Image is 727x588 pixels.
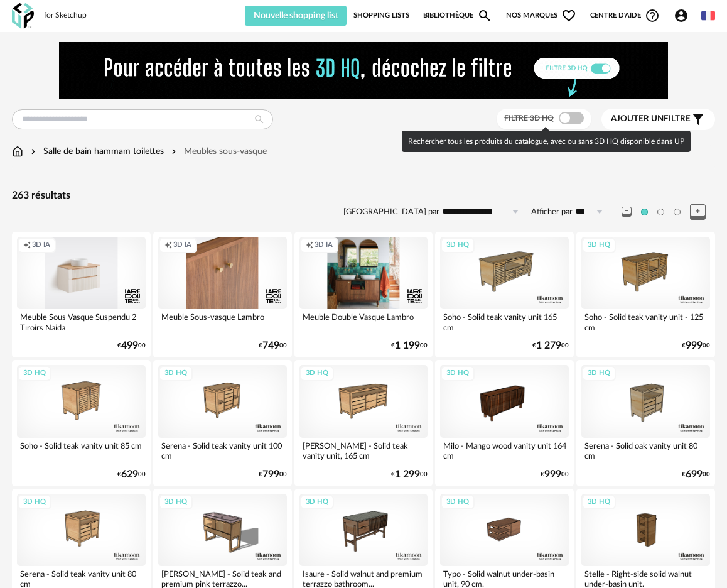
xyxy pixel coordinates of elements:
[17,309,146,334] div: Meuble Sous Vasque Suspendu 2 Tiroirs Naida
[391,471,428,479] div: € 00
[164,241,172,250] span: Creation icon
[259,471,287,479] div: € 00
[12,145,23,158] img: svg+xml;base64,PHN2ZyB3aWR0aD0iMTYiIGhlaWdodD0iMTciIHZpZXdCb3g9IjAgMCAxNiAxNyIgZmlsbD0ibm9uZSIgeG...
[315,241,333,250] span: 3D IA
[17,438,146,463] div: Soho - Solid teak vanity unit 85 cm
[423,6,492,26] a: BibliothèqueMagnify icon
[645,8,660,23] span: Help Circle Outline icon
[477,8,492,23] span: Magnify icon
[44,11,87,21] div: for Sketchup
[28,145,164,158] div: Salle de bain hammam toilettes
[674,8,694,23] span: Account Circle icon
[435,360,574,486] a: 3D HQ Milo - Mango wood vanity unit 164 cm €99900
[561,8,576,23] span: Heart Outline icon
[440,438,569,463] div: Milo - Mango wood vanity unit 164 cm
[343,207,439,217] label: [GEOGRAPHIC_DATA] par
[582,494,616,510] div: 3D HQ
[300,494,334,510] div: 3D HQ
[12,189,715,202] div: 263 résultats
[544,471,561,479] span: 999
[581,438,710,463] div: Serena - Solid oak vanity unit 80 cm
[531,207,573,217] label: Afficher par
[504,114,554,122] span: Filtre 3D HQ
[259,342,287,350] div: € 00
[18,366,51,381] div: 3D HQ
[121,342,138,350] span: 499
[435,232,574,357] a: 3D HQ Soho - Solid teak vanity unit 165 cm €1 27900
[262,342,279,350] span: 749
[254,11,338,20] span: Nouvelle shopping list
[117,342,146,350] div: € 00
[395,342,420,350] span: 1 199
[23,241,31,250] span: Creation icon
[32,241,50,250] span: 3D IA
[506,6,576,26] span: Nos marques
[12,232,151,357] a: Creation icon 3D IA Meuble Sous Vasque Suspendu 2 Tiroirs Naida €49900
[701,9,715,23] img: fr
[441,237,475,253] div: 3D HQ
[395,471,420,479] span: 1 299
[12,3,34,29] img: OXP
[59,42,668,99] img: FILTRE%20HQ%20NEW_V1%20(4).gif
[153,360,292,486] a: 3D HQ Serena - Solid teak vanity unit 100 cm €79900
[682,342,710,350] div: € 00
[581,309,710,334] div: Soho - Solid teak vanity unit - 125 cm
[299,309,428,334] div: Meuble Double Vasque Lambro
[158,309,287,334] div: Meuble Sous-vasque Lambro
[159,494,193,510] div: 3D HQ
[691,112,706,127] span: Filter icon
[173,241,191,250] span: 3D IA
[294,360,433,486] a: 3D HQ [PERSON_NAME] - Solid teak vanity unit, 165 cm €1 29900
[611,114,691,124] span: filtre
[121,471,138,479] span: 629
[686,471,703,479] span: 699
[674,8,689,23] span: Account Circle icon
[541,471,569,479] div: € 00
[391,342,428,350] div: € 00
[582,366,616,381] div: 3D HQ
[153,232,292,357] a: Creation icon 3D IA Meuble Sous-vasque Lambro €74900
[353,6,409,26] a: Shopping Lists
[440,309,569,334] div: Soho - Solid teak vanity unit 165 cm
[532,342,569,350] div: € 00
[12,360,151,486] a: 3D HQ Soho - Solid teak vanity unit 85 cm €62900
[117,471,146,479] div: € 00
[245,6,347,26] button: Nouvelle shopping list
[601,109,715,130] button: Ajouter unfiltre Filter icon
[18,494,51,510] div: 3D HQ
[582,237,616,253] div: 3D HQ
[611,114,664,123] span: Ajouter un
[682,471,710,479] div: € 00
[299,438,428,463] div: [PERSON_NAME] - Solid teak vanity unit, 165 cm
[300,366,334,381] div: 3D HQ
[576,360,715,486] a: 3D HQ Serena - Solid oak vanity unit 80 cm €69900
[402,131,691,152] div: Rechercher tous les produits du catalogue, avec ou sans 3D HQ disponible dans UP
[28,145,38,158] img: svg+xml;base64,PHN2ZyB3aWR0aD0iMTYiIGhlaWdodD0iMTYiIHZpZXdCb3g9IjAgMCAxNiAxNiIgZmlsbD0ibm9uZSIgeG...
[576,232,715,357] a: 3D HQ Soho - Solid teak vanity unit - 125 cm €99900
[158,438,287,463] div: Serena - Solid teak vanity unit 100 cm
[159,366,193,381] div: 3D HQ
[441,494,475,510] div: 3D HQ
[306,241,313,250] span: Creation icon
[536,342,561,350] span: 1 279
[590,8,660,23] span: Centre d'aideHelp Circle Outline icon
[294,232,433,357] a: Creation icon 3D IA Meuble Double Vasque Lambro €1 19900
[262,471,279,479] span: 799
[441,366,475,381] div: 3D HQ
[686,342,703,350] span: 999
